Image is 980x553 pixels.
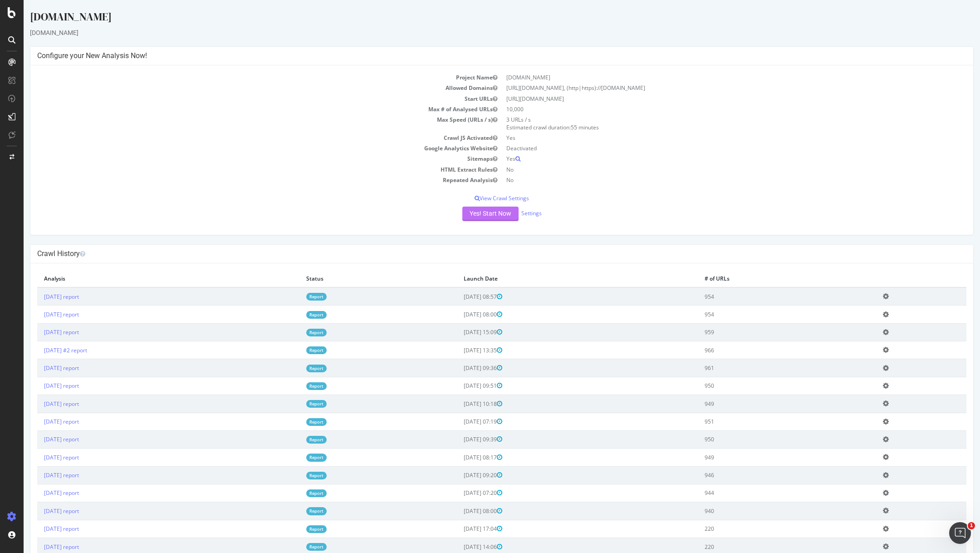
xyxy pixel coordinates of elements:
td: [DOMAIN_NAME] [478,72,943,83]
td: 954 [674,287,853,306]
a: Report [283,454,303,461]
a: [DATE] report [20,364,55,372]
span: [DATE] 07:20 [440,489,479,497]
a: [DATE] report [20,435,55,443]
a: [DATE] report [20,471,55,479]
span: [DATE] 07:19 [440,418,479,425]
a: Report [283,346,303,354]
a: Report [283,489,303,497]
a: Settings [498,209,518,217]
td: 946 [674,466,853,484]
td: Yes [478,133,943,143]
a: Report [283,400,303,408]
span: [DATE] 10:18 [440,400,479,408]
a: Report [283,329,303,336]
td: 220 [674,520,853,538]
span: [DATE] 17:04 [440,525,479,533]
td: 949 [674,449,853,466]
a: [DATE] report [20,543,55,551]
th: Analysis [14,270,276,287]
td: 949 [674,395,853,413]
a: [DATE] report [20,525,55,533]
a: Report [283,525,303,533]
td: Crawl JS Activated [14,133,478,143]
td: Deactivated [478,143,943,153]
a: Report [283,472,303,479]
td: 944 [674,484,853,502]
span: [DATE] 15:09 [440,328,479,336]
a: [DATE] report [20,293,55,301]
td: Yes [478,153,943,164]
a: [DATE] report [20,400,55,408]
th: Status [276,270,433,287]
a: Report [283,507,303,515]
td: 966 [674,341,853,359]
td: No [478,175,943,185]
td: Start URLs [14,94,478,104]
a: [DATE] #2 report [20,346,64,354]
td: HTML Extract Rules [14,164,478,175]
h4: Configure your New Analysis Now! [14,51,943,60]
h4: Crawl History [14,249,943,258]
div: [DOMAIN_NAME] [6,9,950,28]
a: Report [283,365,303,372]
td: 950 [674,430,853,448]
a: Report [283,382,303,390]
span: [DATE] 09:51 [440,382,479,390]
td: Max # of Analysed URLs [14,104,478,114]
td: 940 [674,502,853,520]
a: [DATE] report [20,382,55,390]
span: [DATE] 08:57 [440,293,479,301]
a: Report [283,436,303,444]
td: Sitemaps [14,153,478,164]
td: Google Analytics Website [14,143,478,153]
a: [DATE] report [20,418,55,425]
button: Yes! Start Now [439,207,495,221]
td: 954 [674,306,853,323]
td: 3 URLs / s Estimated crawl duration: [478,114,943,133]
td: Project Name [14,72,478,83]
td: [URL][DOMAIN_NAME] [478,94,943,104]
span: [DATE] 08:17 [440,454,479,461]
span: [DATE] 13:35 [440,346,479,354]
iframe: Intercom live chat [949,522,971,544]
a: Report [283,311,303,319]
td: Allowed Domains [14,83,478,93]
a: Report [283,543,303,551]
span: 55 minutes [547,123,575,131]
td: 950 [674,377,853,395]
span: [DATE] 14:06 [440,543,479,551]
td: 959 [674,323,853,341]
a: [DATE] report [20,454,55,461]
span: [DATE] 08:00 [440,311,479,318]
td: 951 [674,413,853,430]
td: Repeated Analysis [14,175,478,185]
a: [DATE] report [20,311,55,318]
span: [DATE] 09:39 [440,435,479,443]
a: [DATE] report [20,507,55,515]
span: 1 [968,522,975,529]
a: Report [283,293,303,301]
td: 961 [674,359,853,377]
td: Max Speed (URLs / s) [14,114,478,133]
a: [DATE] report [20,328,55,336]
td: [URL][DOMAIN_NAME], (http|https)://[DOMAIN_NAME] [478,83,943,93]
span: [DATE] 09:20 [440,471,479,479]
a: Report [283,418,303,426]
th: Launch Date [433,270,675,287]
div: [DOMAIN_NAME] [6,28,950,37]
td: 10,000 [478,104,943,114]
p: View Crawl Settings [14,194,943,202]
span: [DATE] 08:00 [440,507,479,515]
th: # of URLs [674,270,853,287]
span: [DATE] 09:36 [440,364,479,372]
td: No [478,164,943,175]
a: [DATE] report [20,489,55,497]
